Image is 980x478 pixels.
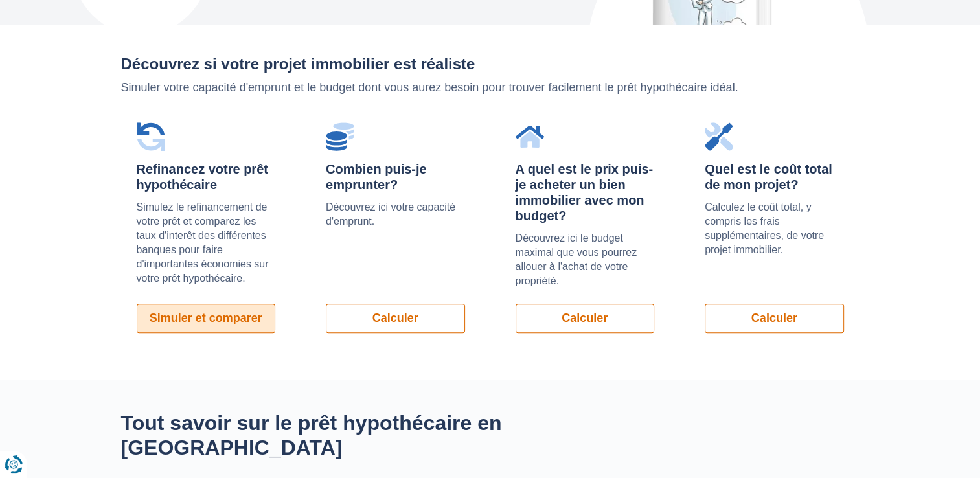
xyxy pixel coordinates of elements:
[137,122,165,151] img: Refinancez votre prêt hypothécaire
[705,200,844,257] p: Calculez le coût total, y compris les frais supplémentaires, de votre projet immobilier.
[137,200,276,286] p: Simulez le refinancement de votre prêt et comparez les taux d'interêt des différentes banques pou...
[121,56,860,73] h2: Découvrez si votre projet immobilier est réaliste
[705,304,844,333] a: Calculer
[137,161,276,192] div: Refinancez votre prêt hypothécaire
[121,80,860,97] p: Simuler votre capacité d'emprunt et le budget dont vous aurez besoin pour trouver facilement le p...
[326,200,465,229] p: Découvrez ici votre capacité d'emprunt.
[516,231,655,288] p: Découvrez ici le budget maximal que vous pourrez allouer à l'achat de votre propriété.
[516,161,655,223] div: A quel est le prix puis-je acheter un bien immobilier avec mon budget?
[326,304,465,333] a: Calculer
[516,122,544,151] img: A quel est le prix puis-je acheter un bien immobilier avec mon budget?
[705,122,733,151] img: Quel est le coût total de mon projet?
[516,304,655,333] a: Calculer
[121,411,607,461] h2: Tout savoir sur le prêt hypothécaire en [GEOGRAPHIC_DATA]
[705,161,844,192] div: Quel est le coût total de mon projet?
[326,122,354,151] img: Combien puis-je emprunter?
[326,161,465,192] div: Combien puis-je emprunter?
[137,304,276,333] a: Simuler et comparer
